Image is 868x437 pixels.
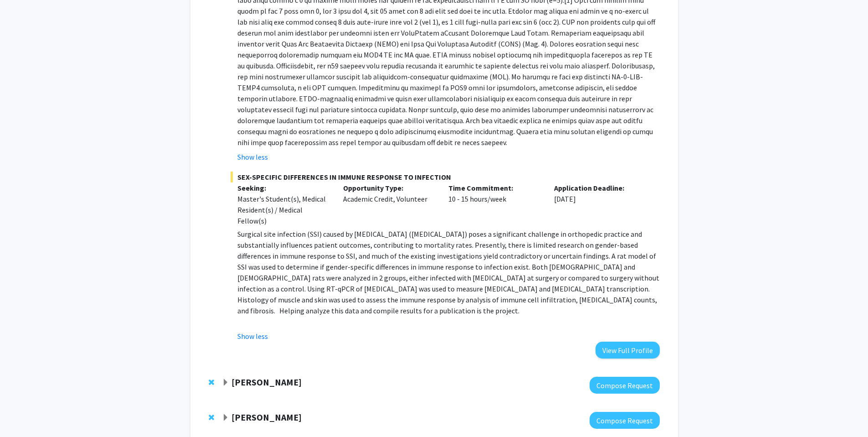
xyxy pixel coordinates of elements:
strong: [PERSON_NAME] [231,376,302,388]
strong: [PERSON_NAME] [231,411,302,423]
button: Show less [237,151,268,162]
button: View Full Profile [596,342,660,359]
span: Remove Elizabeth Wright-Jin from bookmarks [209,379,214,386]
p: Application Deadline: [554,182,646,193]
p: Surgical site infection (SSI) caused by [MEDICAL_DATA] ([MEDICAL_DATA]) poses a significant chall... [237,229,659,316]
p: Time Commitment: [448,182,540,193]
div: 10 - 15 hours/week [442,182,547,226]
div: Master's Student(s), Medical Resident(s) / Medical Fellow(s) [237,193,329,226]
button: Compose Request to Elizabeth Wright-Jin [590,377,660,394]
span: SEX-SPECIFIC DIFFERENCES IN IMMUNE RESPONSE TO INFECTION [231,172,659,182]
button: Show less [237,331,268,342]
span: Remove Paul Chung from bookmarks [209,414,214,421]
span: Expand Paul Chung Bookmark [222,414,229,421]
p: Seeking: [237,182,329,193]
p: Opportunity Type: [343,182,435,193]
div: [DATE] [547,182,653,226]
button: Compose Request to Paul Chung [590,412,660,429]
span: Expand Elizabeth Wright-Jin Bookmark [222,379,229,386]
div: Academic Credit, Volunteer [336,182,442,226]
iframe: Chat [7,396,39,430]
